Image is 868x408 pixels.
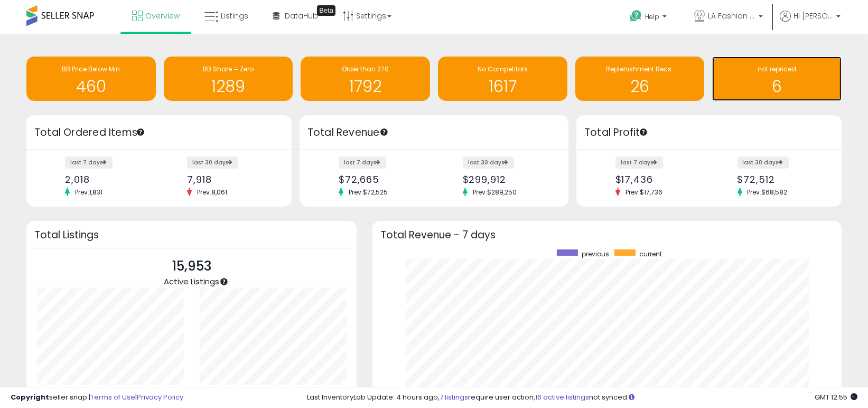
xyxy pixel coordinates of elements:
div: Tooltip anchor [639,127,648,137]
span: No Competitors [478,64,528,73]
label: last 7 days [339,156,386,169]
span: Replenishment Recs. [606,64,673,73]
a: BB Share = Zero 1289 [164,57,293,101]
h1: 1617 [443,78,562,95]
div: Tooltip anchor [379,127,389,137]
label: last 30 days [187,156,238,169]
span: Active Listings [164,276,219,287]
a: Replenishment Recs. 26 [575,57,705,101]
b: 15947 [73,385,98,398]
a: No Competitors 1617 [438,57,567,101]
div: Tooltip anchor [317,5,335,16]
span: current [639,249,662,258]
span: Prev: 1,831 [70,188,108,197]
div: 2,018 [65,174,151,185]
i: Get Help [629,10,642,23]
span: Listings [221,11,248,21]
b: 321 [291,385,304,398]
span: BB Price Below Min [62,64,120,73]
span: LA Fashion Deals [708,11,755,21]
a: Privacy Policy [137,392,183,402]
label: last 30 days [738,156,789,169]
span: Overview [145,11,180,21]
h3: Total Revenue [307,125,561,140]
a: 7 listings [440,392,468,402]
span: Prev: $289,250 [468,188,522,197]
span: Hi [PERSON_NAME] [794,11,833,21]
h1: 26 [581,78,699,95]
h3: Total Ordered Items [34,125,284,140]
div: Tooltip anchor [219,277,229,286]
span: Help [645,12,659,21]
h3: Total Profit [584,125,834,140]
div: $17,436 [615,174,701,185]
div: 7,918 [187,174,273,185]
div: Tooltip anchor [136,127,145,137]
span: Prev: 8,061 [192,188,232,197]
div: $72,512 [738,174,823,185]
h1: 1792 [306,78,425,95]
a: Hi [PERSON_NAME] [780,11,841,34]
span: previous [582,249,609,258]
div: $299,912 [463,174,550,185]
strong: Copyright [11,392,49,402]
p: 15,953 [164,256,219,276]
a: Older than 270 1792 [301,57,430,101]
span: 2025-09-11 12:55 GMT [815,392,857,402]
div: $72,665 [339,174,426,185]
a: BB Price Below Min 460 [26,57,156,101]
a: 16 active listings [535,392,589,402]
a: Terms of Use [90,392,135,402]
h1: 460 [32,78,151,95]
b: 15632 [236,385,261,398]
span: Prev: $17,736 [620,188,668,197]
span: Prev: $68,582 [742,188,793,197]
span: BB Share = Zero [203,64,254,73]
h1: 6 [717,78,836,95]
span: Prev: $72,525 [343,188,393,197]
a: not repriced 6 [712,57,842,101]
i: Click here to read more about un-synced listings. [629,394,634,401]
h1: 1289 [169,78,288,95]
label: last 30 days [463,156,514,169]
div: seller snap | | [11,393,183,403]
b: 6 [132,385,138,398]
h3: Total Listings [34,231,349,239]
label: last 7 days [65,156,113,169]
h3: Total Revenue - 7 days [380,231,834,239]
a: Help [621,2,677,34]
label: last 7 days [615,156,663,169]
span: DataHub [285,11,318,21]
div: Last InventoryLab Update: 4 hours ago, require user action, not synced. [307,393,857,403]
span: not repriced [758,64,796,73]
span: Older than 270 [342,64,389,73]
